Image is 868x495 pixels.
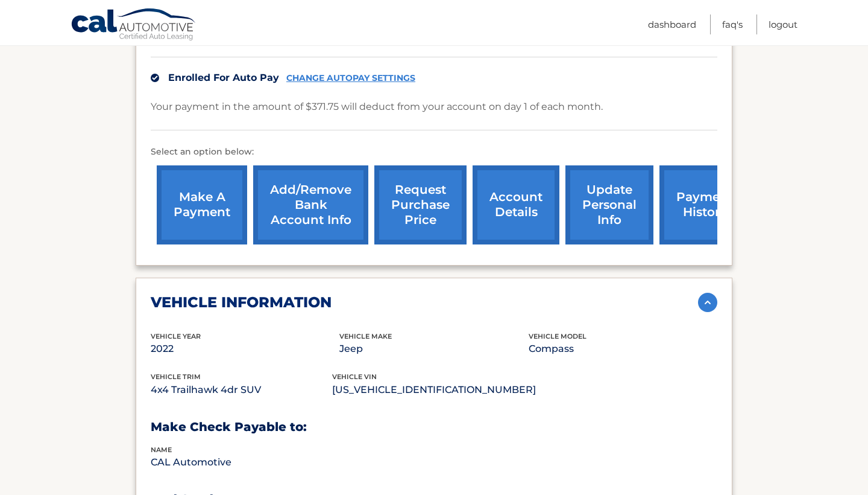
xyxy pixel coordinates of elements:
[151,332,201,340] span: vehicle Year
[151,454,339,471] p: CAL Automotive
[529,340,717,357] p: Compass
[332,372,377,381] span: vehicle vin
[473,165,559,244] a: account details
[151,420,717,435] h3: Make Check Payable to:
[157,165,247,244] a: make a payment
[529,332,587,340] span: vehicle model
[339,340,528,357] p: Jeep
[151,445,172,454] span: name
[151,340,339,357] p: 2022
[71,8,197,43] a: Cal Automotive
[565,165,653,244] a: update personal info
[151,293,332,311] h2: vehicle information
[151,145,717,159] p: Select an option below:
[374,165,467,244] a: request purchase price
[339,332,392,340] span: vehicle make
[168,72,279,83] span: Enrolled For Auto Pay
[151,98,603,115] p: Your payment in the amount of $371.75 will deduct from your account on day 1 of each month.
[151,372,201,381] span: vehicle trim
[286,73,415,83] a: CHANGE AUTOPAY SETTINGS
[151,74,159,82] img: check.svg
[151,382,332,398] p: 4x4 Trailhawk 4dr SUV
[648,14,696,34] a: Dashboard
[659,165,750,244] a: payment history
[722,14,743,34] a: FAQ's
[253,165,368,244] a: Add/Remove bank account info
[769,14,797,34] a: Logout
[698,293,717,312] img: accordion-active.svg
[332,382,536,398] p: [US_VEHICLE_IDENTIFICATION_NUMBER]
